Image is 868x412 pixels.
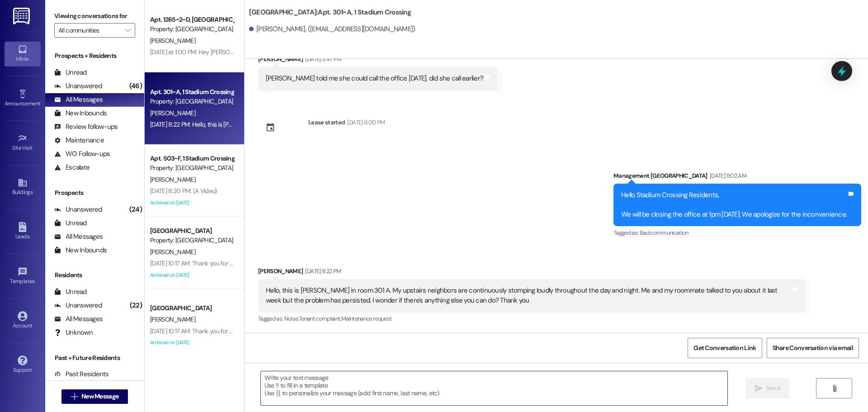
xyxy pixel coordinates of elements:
[613,226,861,239] div: Tagged as:
[150,109,195,117] span: [PERSON_NAME]
[640,229,689,237] span: Bad communication
[150,154,234,163] div: Apt. 503~F, 1 Stadium Crossing Guarantors
[150,248,195,256] span: [PERSON_NAME]
[266,74,483,83] div: [PERSON_NAME] told me she could call the office [DATE]. did she call earlier?
[249,8,411,17] b: [GEOGRAPHIC_DATA]: Apt. 301~A, 1 Stadium Crossing
[693,343,756,353] span: Get Conversation Link
[688,338,762,358] button: Get Conversation Link
[308,118,345,127] div: Lease started
[54,149,110,159] div: WO Follow-ups
[5,42,41,66] a: Inbox
[150,226,234,236] div: [GEOGRAPHIC_DATA]
[150,315,195,323] span: [PERSON_NAME]
[54,369,109,379] div: Past Residents
[708,171,746,180] div: [DATE] 11:02 AM
[54,122,118,132] div: Review follow-ups
[71,393,78,400] i: 
[150,327,260,335] div: [DATE] 10:17 AM: Thank you for the update!
[54,314,103,324] div: All Messages
[831,385,838,392] i: 
[303,266,341,276] div: [DATE] 8:22 PM
[5,131,41,155] a: Site Visit •
[755,385,762,392] i: 
[54,218,87,228] div: Unread
[5,308,41,333] a: Account
[54,136,104,145] div: Maintenance
[54,301,102,310] div: Unanswered
[150,97,234,106] div: Property: [GEOGRAPHIC_DATA]
[149,337,235,348] div: Archived on [DATE]
[35,277,36,283] span: •
[54,287,87,297] div: Unread
[149,197,235,208] div: Archived on [DATE]
[127,298,144,313] div: (22)
[345,118,385,127] div: [DATE] 6:00 PM
[61,389,128,404] button: New Message
[54,328,93,337] div: Unknown
[150,87,234,97] div: Apt. 301~A, 1 Stadium Crossing
[341,315,392,322] span: Maintenance request
[5,219,41,244] a: Leads
[40,99,42,105] span: •
[54,95,103,104] div: All Messages
[150,236,234,245] div: Property: [GEOGRAPHIC_DATA]
[150,48,714,56] div: [DATE] at 1:00 PM: Hey [PERSON_NAME], I just wanted to follow up with you regarding the mail we r...
[54,205,102,214] div: Unanswered
[266,286,791,305] div: Hello, this is [PERSON_NAME] in room 301 A. My upstairs neighbors are continuously stomping loudl...
[45,188,144,198] div: Prospects
[5,353,41,377] a: Support
[150,24,234,34] div: Property: [GEOGRAPHIC_DATA]
[54,163,90,172] div: Escalate
[58,23,121,38] input: All communities
[284,315,299,322] span: Noise ,
[54,232,103,242] div: All Messages
[258,266,806,279] div: [PERSON_NAME]
[127,79,144,93] div: (46)
[54,9,135,23] label: Viewing conversations for
[54,68,87,77] div: Unread
[45,51,144,61] div: Prospects + Residents
[149,270,235,281] div: Archived on [DATE]
[150,175,195,184] span: [PERSON_NAME]
[249,24,415,34] div: [PERSON_NAME]. ([EMAIL_ADDRESS][DOMAIN_NAME])
[299,315,341,322] span: Tenant complaint ,
[54,109,107,118] div: New Inbounds
[150,37,195,45] span: [PERSON_NAME]
[258,312,806,325] div: Tagged as:
[303,54,341,64] div: [DATE] 3:47 PM
[125,27,130,34] i: 
[150,187,217,195] div: [DATE] 8:20 PM: (A Video)
[258,54,498,67] div: [PERSON_NAME]
[13,8,32,24] img: ResiDesk Logo
[150,15,234,24] div: Apt. 1265~2~D, [GEOGRAPHIC_DATA]
[33,143,34,150] span: •
[621,190,847,219] div: Hello Stadium Crossing Residents, We will be closing the office at 1pm [DATE]. We apologize for t...
[773,343,853,353] span: Share Conversation via email
[5,175,41,199] a: Buildings
[45,353,144,363] div: Past + Future Residents
[150,303,234,313] div: [GEOGRAPHIC_DATA]
[81,392,118,401] span: New Message
[150,259,260,267] div: [DATE] 10:17 AM: Thank you for the update!
[613,171,861,184] div: Management [GEOGRAPHIC_DATA]
[745,378,789,398] button: Send
[766,384,780,393] span: Send
[45,270,144,280] div: Residents
[767,338,859,358] button: Share Conversation via email
[150,163,234,173] div: Property: [GEOGRAPHIC_DATA]
[54,81,102,91] div: Unanswered
[127,203,144,217] div: (24)
[54,246,107,255] div: New Inbounds
[5,264,41,289] a: Templates •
